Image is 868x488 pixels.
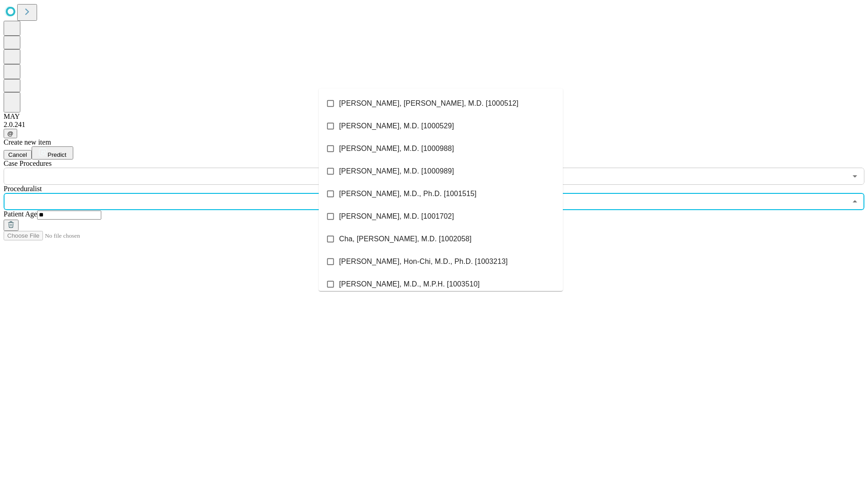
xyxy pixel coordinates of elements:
[4,138,51,146] span: Create new item
[849,195,861,208] button: Close
[339,234,472,244] span: Cha, [PERSON_NAME], M.D. [1002058]
[339,98,519,109] span: [PERSON_NAME], [PERSON_NAME], M.D. [1000512]
[47,151,66,158] span: Predict
[339,188,476,199] span: [PERSON_NAME], M.D., Ph.D. [1001515]
[8,151,27,158] span: Cancel
[7,130,14,137] span: @
[4,121,864,129] div: 2.0.241
[339,211,454,222] span: [PERSON_NAME], M.D. [1001702]
[4,210,37,218] span: Patient Age
[339,121,454,131] span: [PERSON_NAME], M.D. [1000529]
[4,160,52,167] span: Scheduled Procedure
[849,170,861,183] button: Open
[4,185,42,192] span: Proceduralist
[4,113,864,121] div: MAY
[4,150,32,160] button: Cancel
[339,143,454,154] span: [PERSON_NAME], M.D. [1000988]
[4,129,17,138] button: @
[339,279,480,290] span: [PERSON_NAME], M.D., M.P.H. [1003510]
[32,146,73,160] button: Predict
[339,166,454,177] span: [PERSON_NAME], M.D. [1000989]
[339,256,508,267] span: [PERSON_NAME], Hon-Chi, M.D., Ph.D. [1003213]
